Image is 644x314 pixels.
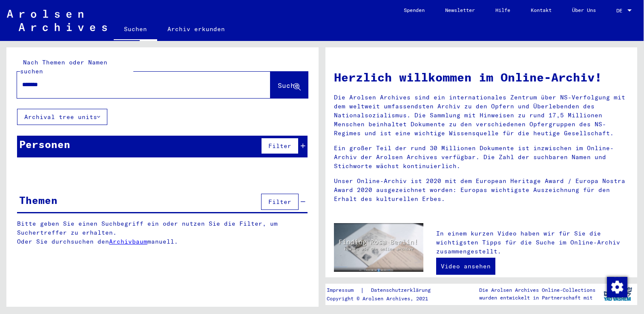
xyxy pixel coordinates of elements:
h1: Herzlich willkommen im Online-Archiv! [334,68,629,86]
div: | [327,286,441,295]
button: Suche [270,72,308,98]
p: Die Arolsen Archives Online-Collections [479,286,595,294]
a: Impressum [327,286,360,295]
p: Bitte geben Sie einen Suchbegriff ein oder nutzen Sie die Filter, um Suchertreffer zu erhalten. O... [17,219,308,246]
img: yv_logo.png [602,283,634,305]
a: Suchen [114,19,157,41]
button: Filter [261,194,299,210]
mat-label: Nach Themen oder Namen suchen [20,58,107,75]
p: Copyright © Arolsen Archives, 2021 [327,295,441,302]
a: Archivbaum [109,238,147,245]
a: Datenschutzerklärung [364,286,441,295]
div: Personen [19,137,70,152]
button: Filter [261,138,299,154]
span: Filter [268,142,291,150]
button: Archival tree units [17,109,107,125]
img: Arolsen_neg.svg [7,10,107,31]
span: Suche [278,81,299,90]
div: Themen [19,192,57,208]
a: Video ansehen [436,258,495,275]
a: Archiv erkunden [157,19,235,39]
span: Filter [268,198,291,206]
p: Ein großer Teil der rund 30 Millionen Dokumente ist inzwischen im Online-Archiv der Arolsen Archi... [334,144,629,171]
p: In einem kurzen Video haben wir für Sie die wichtigsten Tipps für die Suche im Online-Archiv zusa... [436,229,629,256]
div: Zustimmung ändern [607,276,627,297]
p: Die Arolsen Archives sind ein internationales Zentrum über NS-Verfolgung mit dem weltweit umfasse... [334,93,629,138]
p: wurden entwickelt in Partnerschaft mit [479,294,595,302]
img: Zustimmung ändern [607,277,627,297]
p: Unser Online-Archiv ist 2020 mit dem European Heritage Award / Europa Nostra Award 2020 ausgezeic... [334,177,629,204]
span: DE [616,8,626,14]
img: video.jpg [334,223,424,272]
